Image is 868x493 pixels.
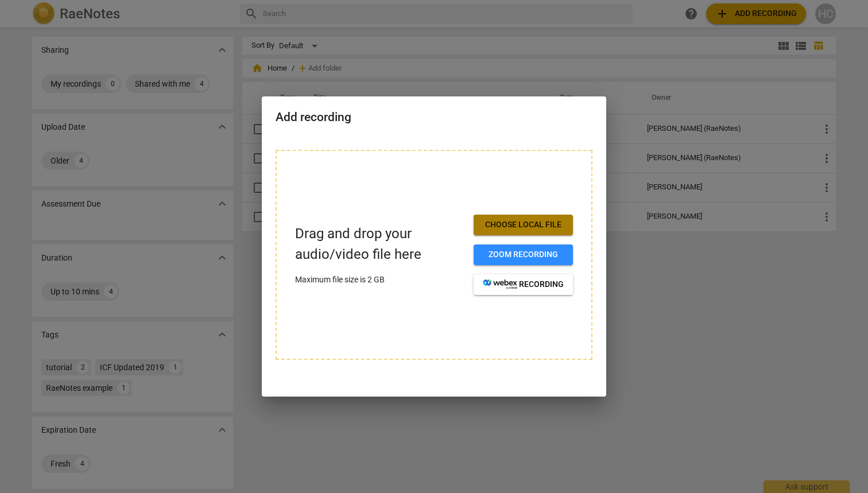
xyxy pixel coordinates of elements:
[474,215,573,235] button: Choose local file
[276,110,592,125] h2: Add recording
[483,279,564,290] span: recording
[474,244,573,265] button: Zoom recording
[474,274,573,295] button: recording
[483,219,564,231] span: Choose local file
[295,274,464,286] p: Maximum file size is 2 GB
[483,249,564,261] span: Zoom recording
[295,224,464,264] p: Drag and drop your audio/video file here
